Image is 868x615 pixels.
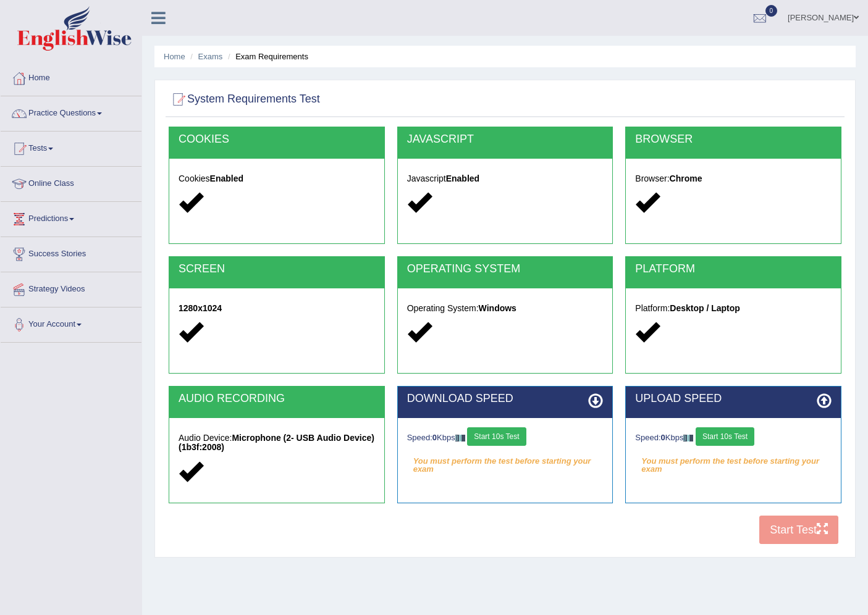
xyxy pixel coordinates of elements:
[179,433,375,453] h5: Audio Device:
[1,237,141,268] a: Success Stories
[169,90,320,109] h2: System Requirements Test
[1,96,141,127] a: Practice Questions
[198,52,223,61] a: Exams
[407,393,604,405] h2: DOWNLOAD SPEED
[1,272,141,303] a: Strategy Videos
[179,133,375,146] h2: COOKIES
[670,174,702,183] strong: Chrome
[661,433,665,442] strong: 0
[1,167,141,198] a: Online Class
[225,51,308,62] li: Exam Requirements
[407,263,604,275] h2: OPERATING SYSTEM
[1,202,141,233] a: Predictions
[1,132,141,162] a: Tests
[1,61,141,92] a: Home
[1,307,141,338] a: Your Account
[407,133,604,146] h2: JAVASCRIPT
[179,263,375,275] h2: SCREEN
[407,452,604,471] em: You must perform the test before starting your exam
[696,427,754,446] button: Start 10s Test
[446,174,479,183] strong: Enabled
[467,427,526,446] button: Start 10s Test
[670,303,740,313] strong: Desktop / Laptop
[635,452,832,471] em: You must perform the test before starting your exam
[635,174,832,183] h5: Browser:
[179,303,222,313] strong: 1280x1024
[407,427,604,449] div: Speed: Kbps
[635,393,832,405] h2: UPLOAD SPEED
[407,174,604,183] h5: Javascript
[179,433,374,452] strong: Microphone (2- USB Audio Device) (1b3f:2008)
[635,263,832,275] h2: PLATFORM
[455,435,465,441] img: ajax-loader-fb-connection.gif
[179,393,375,405] h2: AUDIO RECORDING
[635,427,832,449] div: Speed: Kbps
[432,433,437,442] strong: 0
[635,304,832,313] h5: Platform:
[210,174,243,183] strong: Enabled
[683,435,693,441] img: ajax-loader-fb-connection.gif
[179,174,375,183] h5: Cookies
[765,5,778,17] span: 0
[164,52,185,61] a: Home
[635,133,832,146] h2: BROWSER
[479,303,516,313] strong: Windows
[407,304,604,313] h5: Operating System:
